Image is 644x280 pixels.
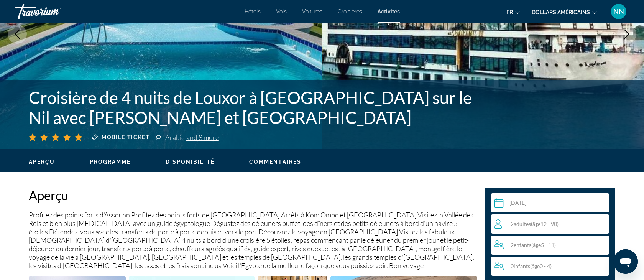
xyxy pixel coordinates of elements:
font: fr [506,9,513,15]
span: Enfants [514,242,531,248]
span: 2 [511,242,556,248]
a: Croisières [338,8,362,15]
font: dollars américains [532,9,590,15]
a: Travorium [15,2,92,21]
font: NN [613,7,624,15]
span: Adultes [514,221,531,227]
button: Disponibilité [166,158,215,165]
h1: Croisière de 4 nuits de Louxor à [GEOGRAPHIC_DATA] sur le Nil avec [PERSON_NAME] et [GEOGRAPHIC_D... [29,87,493,127]
span: âge [532,263,540,269]
a: Activités [378,8,400,15]
span: Infants [514,263,530,269]
button: Programme [90,158,131,165]
span: and 8 more [186,133,219,142]
span: 0 [511,263,552,269]
button: Commentaires [249,158,301,165]
span: ( 12 - 90) [531,221,559,227]
p: Profitez des points forts d'Assouan Profitez des points forts de [GEOGRAPHIC_DATA] Arrêts à Kom O... [29,211,477,270]
iframe: Bouton de lancement de la fenêtre de messagerie [613,249,638,274]
button: Changer de langue [506,7,520,18]
button: Next image [617,25,636,44]
span: ( 0 - 4) [530,263,552,269]
h2: Aperçu [29,188,477,203]
a: Hôtels [245,8,261,15]
button: Changer de devise [532,7,597,18]
a: Vols [276,8,287,15]
span: âge [532,221,540,227]
button: Previous image [8,25,27,44]
div: Arabic [165,133,219,142]
span: âge [533,242,541,248]
button: Aperçu [29,158,55,165]
span: ( 5 - 11) [531,242,556,248]
span: 2 [511,221,559,227]
button: Travelers: 2 adults, 2 children [491,214,609,276]
button: Menu utilisateur [609,3,629,20]
a: Voitures [302,8,322,15]
span: Mobile ticket [102,134,150,140]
